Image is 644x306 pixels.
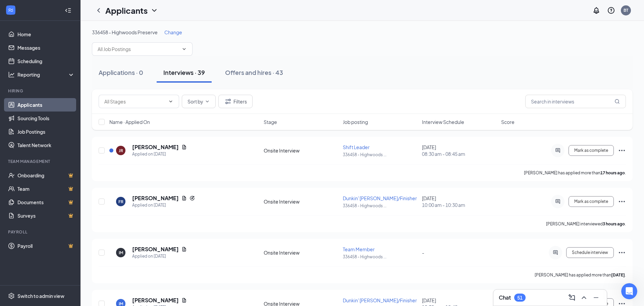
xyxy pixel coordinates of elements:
svg: Ellipses [618,146,626,155]
div: Applied on [DATE] [132,253,187,260]
svg: ChevronUp [580,294,588,302]
div: [DATE] [422,144,497,157]
svg: ActiveChat [554,148,562,153]
span: Mark as complete [574,199,608,204]
svg: QuestionInfo [607,6,615,14]
input: All Job Postings [98,45,179,53]
svg: Notifications [592,6,600,14]
input: All Stages [104,98,165,105]
input: Search in interviews [525,95,626,108]
span: Interview Schedule [422,119,464,125]
svg: Ellipses [618,249,626,257]
svg: ChevronDown [168,99,173,104]
div: Switch to admin view [17,293,64,299]
svg: MagnifyingGlass [614,99,620,104]
div: Applied on [DATE] [132,202,195,209]
span: 336458 - Highwoods Preserve [92,29,158,35]
svg: Document [181,298,187,303]
a: Home [17,28,75,41]
p: 336458 - Highwoods ... [343,203,418,209]
div: Reporting [17,71,75,78]
span: Score [501,119,515,125]
button: Minimize [591,292,601,303]
a: PayrollCrown [17,239,75,253]
a: Scheduling [17,54,75,68]
svg: Analysis [8,71,15,78]
span: 08:30 am - 08:45 am [422,150,497,157]
div: Hiring [8,88,73,94]
span: 10:00 am - 10:30 am [422,202,497,208]
span: Sort by [187,99,203,104]
span: Name · Applied On [109,119,150,125]
svg: Document [181,247,187,252]
a: Applicants [17,98,75,112]
div: FR [118,199,123,205]
a: Talent Network [17,138,75,152]
svg: ActiveChat [554,199,562,204]
div: BT [624,7,628,13]
button: Mark as complete [569,196,614,207]
span: Change [164,29,182,35]
button: ChevronUp [579,292,589,303]
div: Onsite Interview [264,249,339,256]
div: Offers and hires · 43 [225,68,283,77]
svg: Reapply [190,195,195,201]
p: 336458 - Highwoods ... [343,254,418,260]
svg: Ellipses [618,198,626,206]
h5: [PERSON_NAME] [132,297,179,304]
h5: [PERSON_NAME] [132,246,179,253]
b: 17 hours ago [600,170,625,175]
svg: Collapse [65,7,71,14]
span: Mark as complete [574,148,608,153]
span: Dunkin' [PERSON_NAME]/Finisher [343,195,417,201]
button: Mark as complete [569,145,614,156]
div: Interviews · 39 [163,68,205,77]
h5: [PERSON_NAME] [132,143,179,151]
button: Schedule interview [566,247,614,258]
a: Messages [17,41,75,54]
h3: Chat [499,294,511,301]
div: IM [119,250,123,256]
div: Applications · 0 [99,68,143,77]
svg: Document [181,144,187,150]
svg: ChevronLeft [95,6,103,14]
div: Team Management [8,159,73,164]
span: Schedule interview [572,250,608,255]
div: Onsite Interview [264,147,339,154]
a: TeamCrown [17,182,75,195]
svg: ComposeMessage [568,294,576,302]
span: - [422,250,424,256]
svg: Filter [224,97,232,105]
button: ComposeMessage [567,292,577,303]
a: Job Postings [17,125,75,138]
div: Onsite Interview [264,198,339,205]
a: DocumentsCrown [17,195,75,209]
h5: [PERSON_NAME] [132,194,179,202]
svg: ActiveChat [551,250,559,255]
button: Filter Filters [218,95,253,108]
a: Sourcing Tools [17,112,75,125]
div: JR [119,148,123,154]
p: 336458 - Highwoods ... [343,152,418,158]
button: Sort byChevronDown [182,95,216,108]
div: [DATE] [422,195,497,208]
b: 3 hours ago [603,221,625,226]
span: Shift Leader [343,144,370,150]
h1: Applicants [105,5,148,16]
p: [PERSON_NAME] has applied more than . [535,272,626,278]
span: Stage [264,119,277,125]
a: OnboardingCrown [17,169,75,182]
div: Applied on [DATE] [132,151,187,158]
span: Dunkin' [PERSON_NAME]/Finisher [343,297,417,303]
a: SurveysCrown [17,209,75,222]
svg: WorkstreamLogo [7,7,14,13]
svg: Minimize [592,294,600,302]
iframe: Intercom live chat [621,283,637,299]
p: [PERSON_NAME] interviewed . [546,221,626,227]
svg: ChevronDown [150,6,158,14]
span: Job posting [343,119,368,125]
div: 51 [517,295,523,301]
span: Team Member [343,246,375,252]
div: Payroll [8,229,73,235]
